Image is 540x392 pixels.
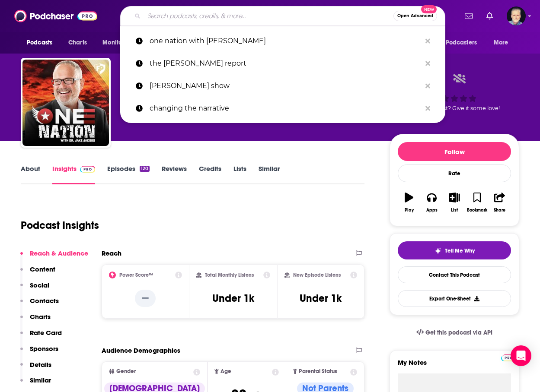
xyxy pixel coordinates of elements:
a: Get this podcast via API [409,322,499,343]
a: one nation with [PERSON_NAME] [120,30,445,52]
button: open menu [488,35,519,51]
span: Get this podcast via API [425,329,492,336]
input: Search podcasts, credits, & more... [144,9,393,23]
img: Podchaser - Follow, Share and Rate Podcasts [14,8,97,24]
button: open menu [430,35,489,51]
button: Similar [20,376,51,392]
p: -- [135,290,156,307]
span: Age [220,369,231,374]
button: Follow [398,142,511,161]
a: Lists [233,164,246,184]
button: Play [398,187,420,218]
a: Similar [259,164,280,184]
button: Apps [420,187,443,218]
button: Open AdvancedNew [393,11,437,21]
label: My Notes [398,358,511,373]
div: Open Intercom Messenger [511,345,531,366]
img: Podchaser Pro [501,354,516,361]
span: Charts [68,37,87,49]
button: Reach & Audience [20,249,88,265]
p: Contacts [30,297,59,305]
div: 120 [140,166,150,172]
h3: Under 1k [300,292,342,305]
div: Good podcast? Give it some love! [390,66,519,119]
a: Contact This Podcast [398,266,511,283]
p: Reach & Audience [30,249,88,257]
div: Share [494,208,505,213]
div: Search podcasts, credits, & more... [120,6,445,26]
a: Charts [63,35,92,51]
img: One Nation With Dr. Jake Jacobs [22,60,109,146]
button: Contacts [20,297,59,313]
div: List [451,208,458,213]
h2: Reach [102,249,121,257]
a: About [21,164,40,184]
span: Parental Status [299,369,337,374]
h2: Total Monthly Listens [205,272,254,278]
button: open menu [21,35,64,51]
p: changing the narrative [150,97,421,120]
a: Show notifications dropdown [483,9,496,23]
a: Show notifications dropdown [461,9,476,23]
p: Content [30,265,55,273]
h2: Power Score™ [119,272,153,278]
a: InsightsPodchaser Pro [52,164,95,184]
div: Rate [398,164,511,182]
button: Content [20,265,55,281]
button: Sponsors [20,345,58,360]
button: Charts [20,313,51,329]
a: the [PERSON_NAME] report [120,52,445,75]
a: Pro website [501,353,516,361]
p: one nation with jake jacobs [150,30,421,52]
span: For Podcasters [435,37,477,49]
span: Logged in as JonesLiterary [507,6,526,25]
img: tell me why sparkle [435,247,441,254]
button: Bookmark [466,187,488,218]
button: open menu [96,35,144,51]
span: Monitoring [102,37,133,49]
h2: Audience Demographics [102,346,180,354]
img: Podchaser Pro [80,166,95,173]
span: Tell Me Why [445,247,475,254]
p: Social [30,281,49,289]
div: Play [405,208,414,213]
span: New [421,5,437,13]
h2: New Episode Listens [293,272,341,278]
p: the newman report [150,52,421,75]
a: Episodes120 [107,164,150,184]
p: Rate Card [30,329,62,337]
img: User Profile [507,6,526,25]
div: Bookmark [467,208,487,213]
span: Podcasts [27,37,52,49]
span: More [494,37,508,49]
button: Rate Card [20,329,62,345]
button: List [443,187,466,218]
button: Share [489,187,511,218]
p: Details [30,360,51,369]
p: Similar [30,376,51,384]
button: Export One-Sheet [398,290,511,307]
span: Good podcast? Give it some love! [409,105,500,111]
a: Credits [199,164,221,184]
button: tell me why sparkleTell Me Why [398,241,511,259]
a: changing the narrative [120,97,445,120]
a: [PERSON_NAME] show [120,75,445,97]
span: Open Advanced [397,14,433,18]
h1: Podcast Insights [21,219,99,232]
p: Charts [30,313,51,321]
span: Gender [116,369,136,374]
p: dr. duke show [150,75,421,97]
p: Sponsors [30,345,58,353]
h3: Under 1k [212,292,254,305]
button: Show profile menu [507,6,526,25]
a: Reviews [162,164,187,184]
div: Apps [426,208,438,213]
button: Social [20,281,49,297]
button: Details [20,360,51,376]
